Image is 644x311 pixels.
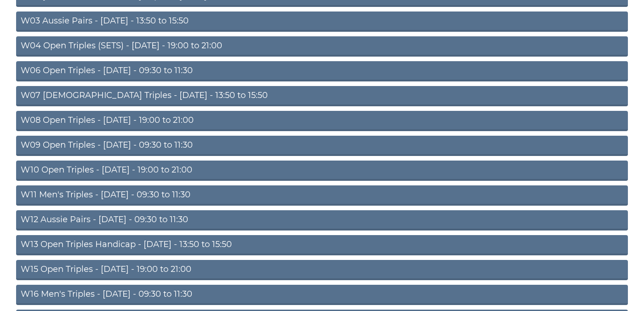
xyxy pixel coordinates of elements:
a: W06 Open Triples - [DATE] - 09:30 to 11:30 [16,61,628,81]
a: W07 [DEMOGRAPHIC_DATA] Triples - [DATE] - 13:50 to 15:50 [16,86,628,106]
a: W13 Open Triples Handicap - [DATE] - 13:50 to 15:50 [16,235,628,255]
a: W04 Open Triples (SETS) - [DATE] - 19:00 to 21:00 [16,36,628,57]
a: W15 Open Triples - [DATE] - 19:00 to 21:00 [16,260,628,280]
a: W09 Open Triples - [DATE] - 09:30 to 11:30 [16,136,628,156]
a: W03 Aussie Pairs - [DATE] - 13:50 to 15:50 [16,12,628,32]
a: W10 Open Triples - [DATE] - 19:00 to 21:00 [16,161,628,181]
a: W12 Aussie Pairs - [DATE] - 09:30 to 11:30 [16,210,628,230]
a: W11 Men's Triples - [DATE] - 09:30 to 11:30 [16,185,628,206]
a: W16 Men's Triples - [DATE] - 09:30 to 11:30 [16,285,628,305]
a: W08 Open Triples - [DATE] - 19:00 to 21:00 [16,111,628,131]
